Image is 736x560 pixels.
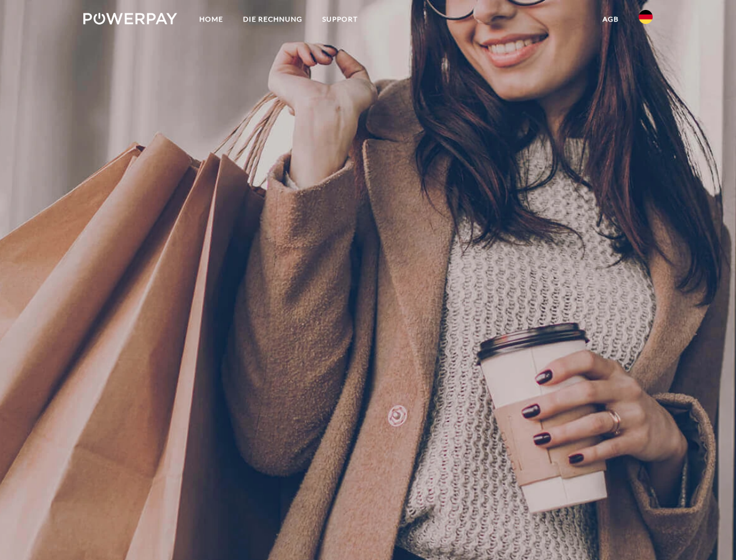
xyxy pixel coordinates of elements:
[593,9,629,30] a: agb
[312,9,368,30] a: SUPPORT
[189,9,233,30] a: Home
[83,13,177,24] img: logo-powerpay-white.svg
[233,9,312,30] a: DIE RECHNUNG
[639,10,653,24] img: de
